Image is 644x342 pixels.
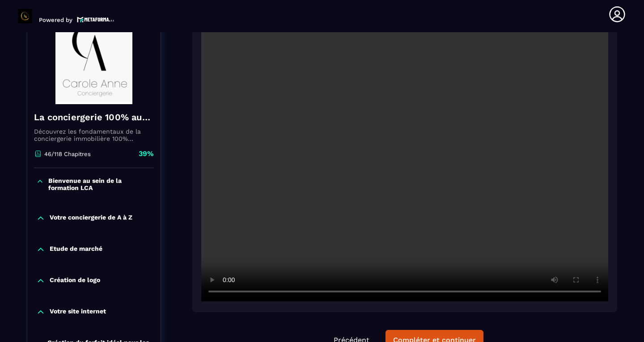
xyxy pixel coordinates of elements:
p: Powered by [39,17,72,23]
p: Découvrez les fondamentaux de la conciergerie immobilière 100% automatisée. Cette formation est c... [34,128,154,142]
p: Votre site internet [50,308,106,317]
p: 46/118 Chapitres [44,151,91,157]
p: Création de logo [50,276,100,285]
p: Bienvenue au sein de la formation LCA [48,177,152,191]
p: Etude de marché [50,245,102,254]
img: logo [77,16,114,23]
p: 39% [139,149,154,159]
p: Votre conciergerie de A à Z [50,214,132,223]
img: banner [34,15,154,104]
h4: La conciergerie 100% automatisée [34,111,154,123]
img: logo-branding [18,9,32,23]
